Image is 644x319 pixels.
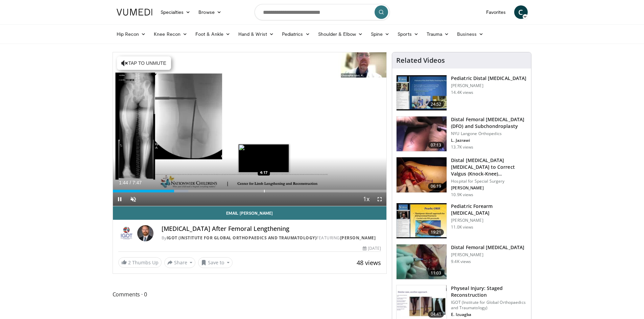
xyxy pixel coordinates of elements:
[164,257,196,268] button: Share
[373,192,386,206] button: Fullscreen
[451,244,524,251] h3: ​Distal Femoral [MEDICAL_DATA]
[367,27,393,41] a: Spine
[113,290,387,299] span: Comments 0
[137,225,153,241] img: Avatar
[451,179,527,184] p: Hospital for Special Surgery
[428,101,444,108] span: 24:52
[396,157,527,197] a: 06:19 Distal [MEDICAL_DATA] [MEDICAL_DATA] to Correct Valgus (Knock-Knee) [MEDICAL_DATA] Hospital...
[126,192,140,206] button: Unmute
[359,192,373,206] button: Playback Rate
[113,27,150,41] a: Hip Recon
[191,27,234,41] a: Foot & Ankle
[113,190,387,192] div: Progress Bar
[314,27,367,41] a: Shoulder & Elbow
[397,116,447,152] img: eolv1L8ZdYrFVOcH4xMDoxOjBzMTt2bJ.150x105_q85_crop-smart_upscale.jpg
[162,235,381,241] div: By FEATURING
[194,5,225,19] a: Browse
[133,180,142,185] span: 7:47
[396,203,527,239] a: 19:21 Pediatric Forearm [MEDICAL_DATA] [PERSON_NAME] 11.0K views
[451,192,473,197] p: 10.9K views
[451,185,527,191] p: [PERSON_NAME]
[428,311,444,318] span: 04:41
[397,157,447,192] img: 792110d2-4bfb-488c-b125-1d445b1bd757.150x105_q85_crop-smart_upscale.jpg
[117,56,171,70] button: Tap to unmute
[130,180,131,185] span: /
[451,157,527,177] h3: Distal [MEDICAL_DATA] [MEDICAL_DATA] to Correct Valgus (Knock-Knee) [MEDICAL_DATA]
[428,142,444,149] span: 07:13
[396,56,445,64] h4: Related Videos
[451,116,527,130] h3: Distal Femoral [MEDICAL_DATA] (DFO) and Subchondroplasty
[157,5,195,19] a: Specialties
[234,27,278,41] a: Hand & Wrist
[397,244,447,280] img: 25428385-1b92-4282-863f-6f55f04d6ae5.150x105_q85_crop-smart_upscale.jpg
[451,203,527,216] h3: Pediatric Forearm [MEDICAL_DATA]
[118,257,162,268] a: 2 Thumbs Up
[451,144,473,150] p: 13.7K views
[238,144,289,172] img: image.jpeg
[451,312,527,317] p: E. Izuagba
[167,235,317,241] a: IGOT (Institute for Global Orthopaedics and Traumatology)
[451,285,527,298] h3: Physeal Injury: Staged Reconstruction
[396,75,527,111] a: 24:52 Pediatric Distal [MEDICAL_DATA] [PERSON_NAME] 14.4K views
[397,75,447,110] img: a1adf488-03e1-48bc-8767-c070b95a647f.150x105_q85_crop-smart_upscale.jpg
[278,27,314,41] a: Pediatrics
[423,27,453,41] a: Trauma
[128,259,131,266] span: 2
[428,270,444,276] span: 11:03
[451,218,527,223] p: [PERSON_NAME]
[396,244,527,280] a: 11:03 ​Distal Femoral [MEDICAL_DATA] [PERSON_NAME] 9.4K views
[396,116,527,152] a: 07:13 Distal Femoral [MEDICAL_DATA] (DFO) and Subchondroplasty NYU Langone Orthopedics L. Jazrawi...
[118,225,135,241] img: IGOT (Institute for Global Orthopaedics and Traumatology)
[451,252,524,258] p: [PERSON_NAME]
[453,27,487,41] a: Business
[451,75,526,82] h3: Pediatric Distal [MEDICAL_DATA]
[162,225,381,233] h4: [MEDICAL_DATA] After Femoral Lengthening
[397,203,447,238] img: 2a845b50-1aca-489d-b8cc-0e42b1fce61d.150x105_q85_crop-smart_upscale.jpg
[119,180,128,185] span: 1:44
[451,300,527,311] p: IGOT (Institute for Global Orthopaedics and Traumatology)
[451,90,473,95] p: 14.4K views
[393,27,423,41] a: Sports
[482,5,510,19] a: Favorites
[428,183,444,190] span: 06:19
[451,131,527,136] p: NYU Langone Orthopedics
[340,235,376,241] a: [PERSON_NAME]
[113,206,387,220] a: Email [PERSON_NAME]
[117,9,152,16] img: VuMedi Logo
[255,4,390,20] input: Search topics, interventions
[451,138,527,143] p: L. Jazrawi
[451,259,471,264] p: 9.4K views
[357,259,381,267] span: 48 views
[150,27,191,41] a: Knee Recon
[113,52,387,206] video-js: Video Player
[363,245,381,251] div: [DATE]
[198,257,233,268] button: Save to
[451,83,526,88] p: [PERSON_NAME]
[514,5,528,19] a: C
[113,192,126,206] button: Pause
[451,224,473,230] p: 11.0K views
[428,229,444,236] span: 19:21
